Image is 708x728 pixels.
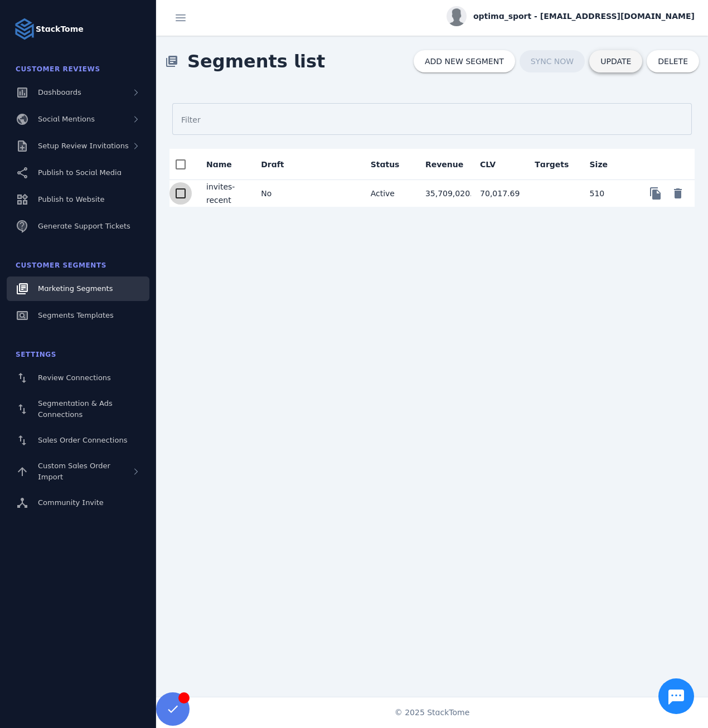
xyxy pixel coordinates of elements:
span: © 2025 StackTome [395,707,470,719]
span: Customer Segments [16,261,106,269]
span: Customer Reviews [16,65,100,73]
div: Revenue [425,159,463,170]
a: Publish to Social Media [7,161,149,185]
mat-header-cell: Targets [526,149,580,180]
span: ADD NEW SEGMENT [425,57,504,65]
span: Social Mentions [38,115,95,123]
mat-cell: invites-recent [197,180,252,207]
img: Logo image [13,18,36,40]
span: Community Invite [38,498,104,507]
mat-cell: No [252,180,307,207]
mat-icon: library_books [165,55,178,68]
div: Draft [261,159,294,170]
span: Segments list [178,39,334,84]
span: Publish to Website [38,195,104,203]
span: Generate Support Tickets [38,222,130,230]
button: DELETE [647,50,699,72]
mat-label: Filter [181,115,201,124]
div: Status [371,159,410,170]
div: Revenue [425,159,473,170]
mat-cell: 510 [581,180,636,207]
span: Review Connections [38,373,111,382]
a: Segmentation & Ads Connections [7,392,149,426]
span: Segmentation & Ads Connections [38,399,113,419]
a: Sales Order Connections [7,428,149,453]
div: Size [590,159,608,170]
div: Name [206,159,242,170]
span: Publish to Social Media [38,168,122,177]
span: UPDATE [600,57,631,65]
div: Draft [261,159,284,170]
div: Name [206,159,232,170]
button: Copy [644,182,667,205]
a: Publish to Website [7,187,149,212]
span: optima_sport - [EMAIL_ADDRESS][DOMAIN_NAME] [473,11,695,22]
span: Segments Templates [38,311,114,319]
span: Marketing Segments [38,284,113,293]
a: Generate Support Tickets [7,214,149,239]
a: Community Invite [7,491,149,515]
div: Size [590,159,618,170]
div: CLV [480,159,496,170]
mat-cell: 70,017.69 [471,180,526,207]
a: Segments Templates [7,303,149,328]
strong: StackTome [36,23,84,35]
button: ADD NEW SEGMENT [414,50,515,72]
mat-cell: Active [362,180,416,207]
span: Sales Order Connections [38,436,127,444]
span: Setup Review Invitations [38,142,129,150]
div: CLV [480,159,506,170]
a: Marketing Segments [7,276,149,301]
button: Delete [667,182,689,205]
img: profile.jpg [447,6,467,26]
span: Settings [16,351,56,358]
span: Custom Sales Order Import [38,462,110,481]
button: UPDATE [589,50,642,72]
mat-cell: 35,709,020.00 [416,180,471,207]
span: DELETE [658,57,688,65]
div: Status [371,159,400,170]
span: Dashboards [38,88,81,96]
button: optima_sport - [EMAIL_ADDRESS][DOMAIN_NAME] [447,6,695,26]
a: Review Connections [7,366,149,390]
